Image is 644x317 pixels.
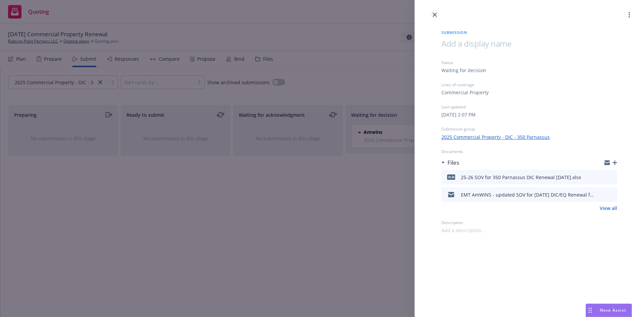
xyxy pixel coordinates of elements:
[598,173,603,181] button: download file
[441,158,459,167] div: Files
[608,173,614,181] button: preview file
[441,134,550,141] a: 2025 Commercial Property - DIC - 350 Parnassus
[441,126,617,132] div: Submission group
[586,304,594,317] div: Drag to move
[441,67,486,74] div: Waiting for decision
[441,220,617,225] div: Description
[461,174,581,181] div: 25-26 SOV for 350 Parnassus DIC Renewal [DATE].xlsx
[431,11,439,19] a: close
[608,191,614,199] button: preview file
[441,30,617,35] span: Submission
[441,60,617,65] div: Status
[441,149,617,154] div: Documents
[600,205,617,212] a: View all
[441,104,617,110] div: Last updated
[447,158,459,167] h3: Files
[600,307,626,313] span: Nova Assist
[441,89,489,96] div: Commercial Property
[441,82,617,88] div: Lines of coverage
[447,174,455,179] span: xlsx
[598,191,603,199] button: download file
[441,111,476,118] div: [DATE] 2:07 PM
[461,191,595,198] div: EMT AmWINS - updated SOV for [DATE] DIC/EQ Renewal for 350 Parnassus.msg
[625,11,633,19] a: more
[586,304,632,317] button: Nova Assist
